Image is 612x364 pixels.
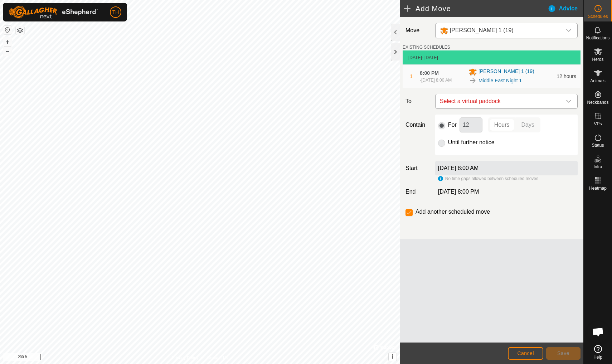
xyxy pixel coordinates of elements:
[592,143,604,147] span: Status
[392,354,393,360] span: i
[479,77,522,84] a: Middle East Night 1
[408,55,422,60] span: [DATE]
[508,347,543,360] button: Cancel
[548,4,583,13] div: Advice
[437,94,562,108] span: Select a virtual paddock
[112,9,119,16] span: TH
[590,79,606,83] span: Animals
[9,6,98,19] img: Gallagher Logo
[438,189,479,195] span: [DATE] 8:00 PM
[479,68,534,76] span: [PERSON_NAME] 1 (19)
[420,77,452,83] div: -
[584,342,612,362] a: Help
[420,70,439,76] span: 8:00 PM
[403,44,450,50] label: EXISTING SCHEDULES
[557,73,576,79] span: 12 hours
[587,321,609,343] div: Open chat
[438,165,479,171] label: [DATE] 8:00 AM
[403,164,432,173] label: Start
[588,14,608,19] span: Schedules
[171,355,198,361] a: Privacy Policy
[416,209,490,215] label: Add another scheduled move
[546,347,581,360] button: Save
[403,94,432,109] label: To
[207,355,228,361] a: Contact Us
[422,55,438,60] span: - [DATE]
[3,38,12,46] button: +
[593,355,602,359] span: Help
[403,23,432,38] label: Move
[587,100,608,105] span: Neckbands
[3,47,12,55] button: –
[437,23,562,38] span: Stocker 1
[16,26,24,35] button: Map Layers
[562,23,576,38] div: dropdown trigger
[593,165,602,169] span: Infra
[403,121,432,129] label: Contain
[557,350,569,356] span: Save
[589,186,607,190] span: Heatmap
[389,353,397,361] button: i
[586,36,609,40] span: Notifications
[517,350,534,356] span: Cancel
[468,76,477,85] img: To
[592,57,603,62] span: Herds
[421,78,452,83] span: [DATE] 8:00 AM
[562,94,576,108] div: dropdown trigger
[403,188,432,196] label: End
[448,140,495,145] label: Until further notice
[410,73,413,79] span: 1
[445,176,538,181] span: No time gaps allowed between scheduled moves
[404,4,548,13] h2: Add Move
[448,122,457,128] label: For
[450,27,514,33] span: [PERSON_NAME] 1 (19)
[3,26,12,34] button: Reset Map
[594,122,602,126] span: VPs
